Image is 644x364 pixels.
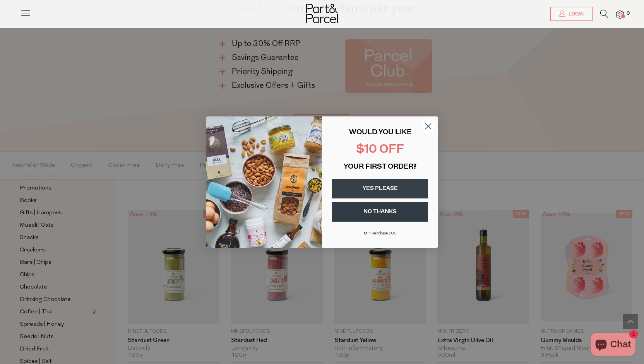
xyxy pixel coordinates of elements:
button: YES PLEASE [332,179,428,198]
span: YOUR FIRST ORDER? [344,164,416,171]
inbox-online-store-chat: Shopify online store chat [588,333,638,358]
span: $10 OFF [356,144,404,156]
button: Close dialog [421,120,435,133]
span: WOULD YOU LIKE [349,129,411,136]
a: 0 [616,10,624,19]
span: 0 [625,10,632,17]
span: Login [567,11,584,17]
button: NO THANKS [332,202,428,222]
a: Login [550,7,593,21]
img: 43fba0fb-7538-40bc-babb-ffb1a4d097bc.jpeg [206,116,322,248]
span: Min purchase $99 [364,231,397,236]
img: Part&Parcel [306,4,338,23]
